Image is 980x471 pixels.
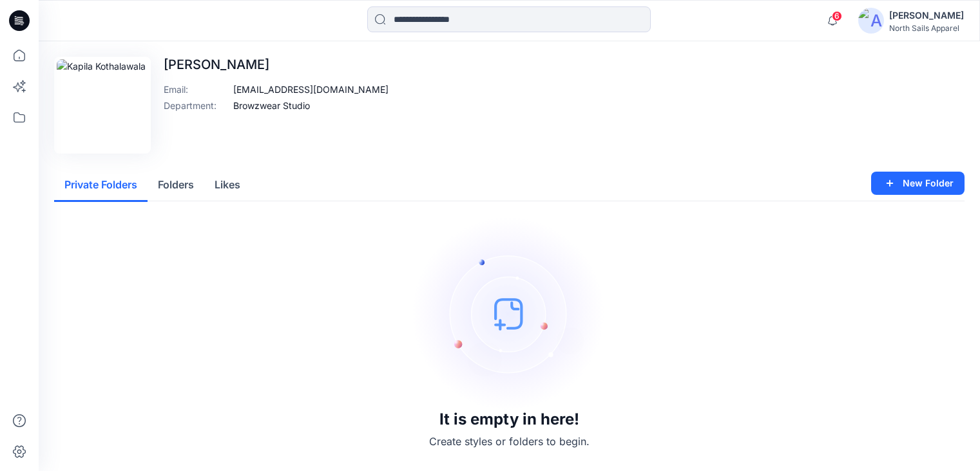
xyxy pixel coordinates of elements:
p: [PERSON_NAME] [164,57,389,72]
img: empty-state-image.svg [413,217,606,410]
img: Kapila Kothalawala [57,59,148,151]
p: [EMAIL_ADDRESS][DOMAIN_NAME] [233,83,389,96]
p: Email : [164,83,228,96]
h3: It is empty in here! [439,410,579,428]
button: Private Folders [54,169,148,202]
button: Folders [148,169,204,202]
div: [PERSON_NAME] [889,8,964,23]
button: New Folder [871,172,965,195]
div: North Sails Apparel [889,23,964,33]
p: Create styles or folders to begin. [429,434,590,449]
img: avatar [858,8,884,34]
span: 6 [832,11,842,21]
p: Department : [164,99,228,112]
button: Likes [204,169,251,202]
p: Browzwear Studio [233,99,310,112]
